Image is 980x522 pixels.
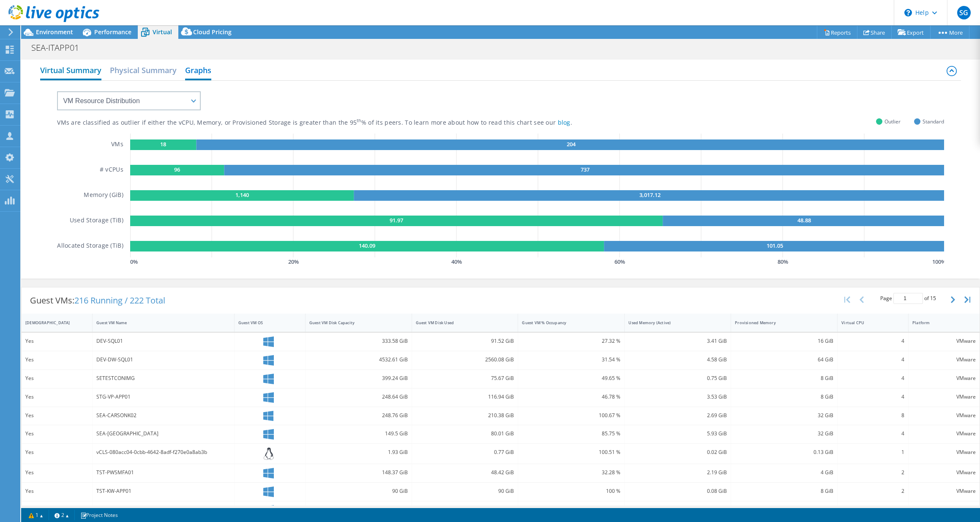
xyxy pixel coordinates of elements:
h5: VMs [111,139,123,150]
div: 4 [841,336,904,346]
h5: Memory (GiB) [84,190,123,201]
a: Project Notes [74,510,124,520]
div: VMs are classified as outlier if either the vCPU, Memory, or Provisioned Storage is greater than ... [57,119,614,127]
div: 32 GiB [735,429,833,438]
div: 64 GiB [735,355,833,364]
a: Reports [817,26,857,39]
div: 8 GiB [735,392,833,402]
span: SG [957,6,971,19]
div: VMware [912,468,976,477]
div: Provisioned Memory [735,320,823,325]
div: 0.75 GiB [628,374,727,383]
span: Cloud Pricing [193,28,232,36]
div: Virtual CPU [841,320,894,325]
div: 90 GiB [309,486,408,496]
div: Platform [912,320,966,325]
div: 4 [841,355,904,364]
div: 49.65 % [522,374,620,383]
div: Yes [25,392,88,402]
text: 96 [174,166,180,173]
text: 0 % [130,258,138,265]
div: 4 GiB [735,468,833,477]
a: 2 [49,510,75,520]
div: 148.37 GiB [309,468,408,477]
div: 6.09 GiB [628,505,727,514]
div: 4.58 GiB [628,355,727,364]
div: 3.41 GiB [628,336,727,346]
div: 8 GiB [735,374,833,383]
a: Share [857,26,892,39]
div: VMware [912,448,976,457]
div: Guest VMs: [22,287,174,314]
div: 4 [841,392,904,402]
h5: Allocated Storage (TiB) [57,241,123,251]
a: 1 [23,510,49,520]
div: 3.53 GiB [628,392,727,402]
div: 149.5 GiB [309,429,408,438]
div: 1139.35 GiB [416,505,514,514]
span: Performance [94,28,131,36]
div: vCLS-080acc04-0cbb-4642-8adf-f270e0a8ab3b [96,448,230,457]
div: 4 [841,429,904,438]
div: 16 GiB [735,336,833,346]
div: VMware [912,411,976,420]
div: 8 GiB [735,486,833,496]
div: 91.52 GiB [416,336,514,346]
div: 31.54 % [522,355,620,364]
div: VMware [912,374,976,383]
div: 2.19 GiB [628,468,727,477]
div: [DEMOGRAPHIC_DATA] [25,320,78,325]
div: Used Memory (Active) [628,320,717,325]
div: 32.28 % [522,468,620,477]
input: jump to page [893,293,923,304]
div: 32 GiB [735,411,833,420]
div: 2 [841,468,904,477]
div: SEA-[GEOGRAPHIC_DATA] [96,429,230,438]
text: 737 [581,166,590,173]
text: 40 % [451,258,461,265]
div: 100.67 % [522,411,620,420]
div: 4 [841,374,904,383]
div: Yes [25,468,88,477]
sup: th [357,118,361,123]
div: 0.77 GiB [416,448,514,457]
svg: \n [904,9,912,16]
div: TST-PWSMFA01 [96,468,230,477]
div: 2.69 GiB [628,411,727,420]
div: Yes [25,429,88,438]
text: 204 [567,140,576,148]
div: 67.26 % [522,505,620,514]
span: Outlier [884,117,901,126]
div: 2560.08 GiB [416,355,514,364]
div: VMware [912,355,976,364]
div: Yes [25,374,88,383]
div: VMware [912,429,976,438]
div: STG-VP-APP01 [96,392,230,402]
div: 210.38 GiB [416,411,514,420]
div: 116.94 GiB [416,392,514,402]
div: Guest VM Disk Capacity [309,320,398,325]
text: 80 % [777,258,788,265]
div: SETESTCONIMG [96,374,230,383]
div: 0.13 GiB [735,448,833,457]
div: VMware [912,486,976,496]
text: 100 % [932,258,946,265]
div: Yes [25,448,88,457]
div: 2 [841,486,904,496]
div: Guest VM OS [238,320,291,325]
h1: SEA-ITAPP01 [27,43,92,52]
div: 333.58 GiB [309,336,408,346]
div: Yes [25,486,88,496]
div: 8 [841,505,904,514]
div: 399.24 GiB [309,374,408,383]
a: blog [558,118,571,126]
text: 101.05 [767,242,783,249]
span: Environment [36,28,73,36]
div: 8 [841,411,904,420]
h2: Physical Summary [110,62,177,79]
div: Yes [25,336,88,346]
div: 46.78 % [522,392,620,402]
div: 100 % [522,486,620,496]
div: 5.93 GiB [628,429,727,438]
span: 216 Running / 222 Total [74,295,165,306]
